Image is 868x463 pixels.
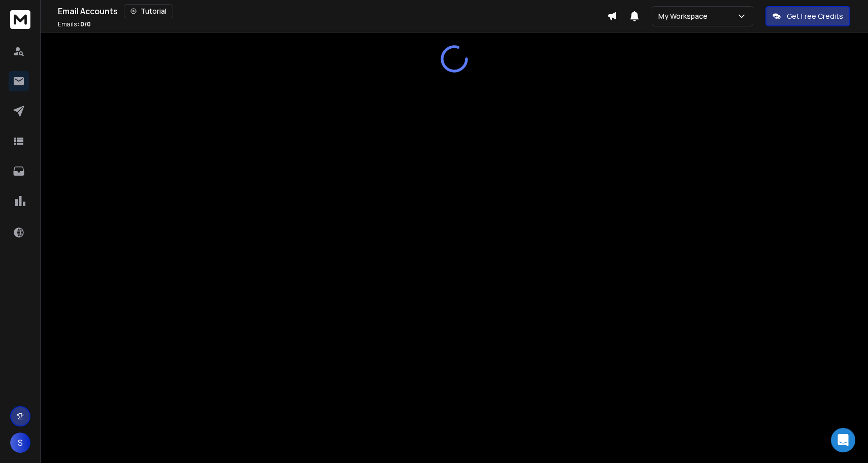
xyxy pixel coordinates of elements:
[831,428,855,452] div: Open Intercom Messenger
[80,20,91,28] span: 0 / 0
[10,433,30,453] button: S
[58,4,607,18] div: Email Accounts
[124,4,173,18] button: Tutorial
[658,11,712,21] p: My Workspace
[787,11,843,21] p: Get Free Credits
[58,20,91,28] p: Emails :
[765,6,850,26] button: Get Free Credits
